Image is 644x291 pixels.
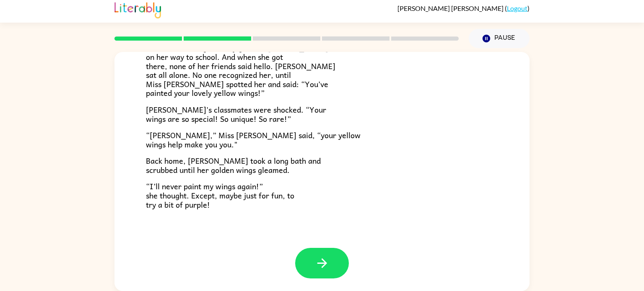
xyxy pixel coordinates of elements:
[146,129,361,150] span: “[PERSON_NAME],” Miss [PERSON_NAME] said, “your yellow wings help make you you."
[397,4,505,12] span: [PERSON_NAME] [PERSON_NAME]
[146,180,294,210] span: “I’ll never paint my wings again!” she thought. Except, maybe just for fun, to try a bit of purple!
[146,155,321,176] span: Back home, [PERSON_NAME] took a long bath and scrubbed until her golden wings gleamed.
[469,29,530,48] button: Pause
[146,41,335,99] span: The next morning, nobody greeted [PERSON_NAME] on her way to school. And when she got there, none...
[146,103,326,125] span: [PERSON_NAME]'s classmates were shocked. “Your wings are so special! So unique! So rare!”
[397,4,530,12] div: ( )
[507,4,527,12] a: Logout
